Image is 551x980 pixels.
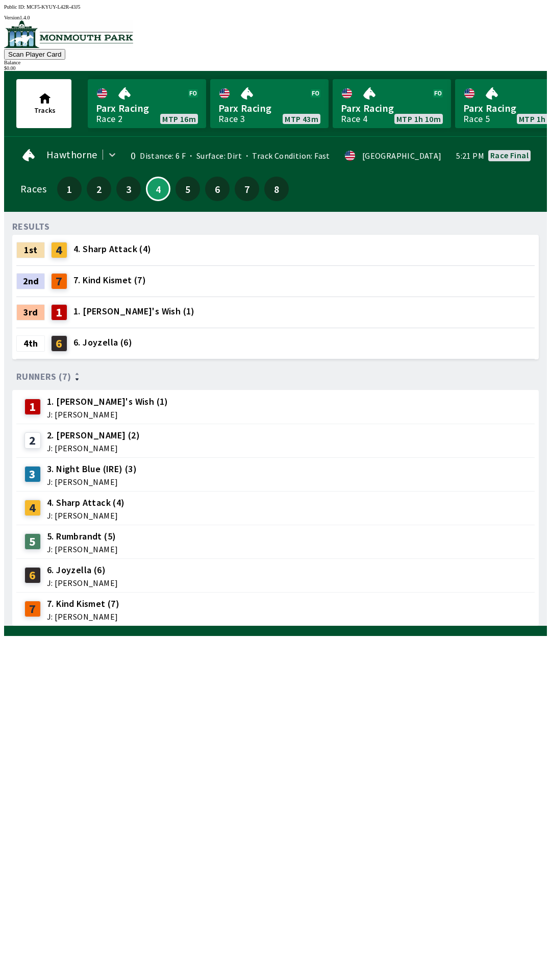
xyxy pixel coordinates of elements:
div: 4 [24,500,41,516]
span: Surface: Dirt [186,151,242,161]
span: Track Condition: Fast [242,151,330,161]
span: MTP 1h 10m [396,115,441,123]
div: 5 [24,533,41,550]
div: Race 5 [463,115,490,123]
span: 3 [119,185,138,192]
span: 7. Kind Kismet (7) [73,274,146,287]
div: Race final [490,151,529,159]
img: venue logo [4,20,133,48]
a: Parx RacingRace 4MTP 1h 10m [333,79,451,128]
div: 1 [24,399,41,415]
span: 2 [89,185,109,192]
span: 7 [237,185,257,192]
span: 3. Night Blue (IRE) (3) [47,462,137,476]
span: Parx Racing [96,102,198,115]
span: Parx Racing [218,102,320,115]
span: 6 [208,185,227,192]
span: Runners (7) [16,373,71,381]
span: 1. [PERSON_NAME]'s Wish (1) [47,395,168,408]
div: Race 3 [218,115,245,123]
span: 7. Kind Kismet (7) [47,597,119,610]
div: 3 [24,466,41,482]
span: J: [PERSON_NAME] [47,511,125,520]
div: Race 4 [341,115,367,123]
span: J: [PERSON_NAME] [47,478,137,486]
span: 4. Sharp Attack (4) [47,496,125,509]
div: 2 [24,432,41,449]
span: 5 [178,185,197,192]
span: 6. Joyzella (6) [47,563,118,577]
button: 1 [57,177,82,201]
button: 4 [146,177,170,201]
span: J: [PERSON_NAME] [47,612,119,621]
span: J: [PERSON_NAME] [47,410,168,419]
div: 4th [16,335,45,352]
button: 6 [205,177,230,201]
span: 5:21 PM [456,152,484,160]
span: 1. [PERSON_NAME]'s Wish (1) [73,305,195,318]
div: 2nd [16,273,45,289]
button: 8 [264,177,289,201]
div: Balance [4,60,547,65]
span: Distance: 6 F [140,151,186,161]
div: Runners (7) [16,372,535,382]
div: Race 2 [96,115,122,123]
div: 6 [51,335,67,352]
button: 3 [116,177,141,201]
span: 8 [267,185,286,192]
span: J: [PERSON_NAME] [47,545,118,553]
span: MTP 16m [162,115,196,123]
span: 4 [149,186,167,191]
div: $ 0.00 [4,65,547,71]
span: 4. Sharp Attack (4) [73,242,152,256]
div: 6 [24,567,41,583]
span: J: [PERSON_NAME] [47,579,118,587]
div: 0 [126,152,136,160]
div: 7 [24,601,41,617]
span: J: [PERSON_NAME] [47,444,140,452]
div: 1 [51,304,67,321]
button: 5 [176,177,200,201]
span: Tracks [34,106,56,115]
div: [GEOGRAPHIC_DATA] [362,152,442,160]
span: Hawthorne [46,151,97,159]
button: Scan Player Card [4,49,65,60]
div: 4 [51,242,67,258]
div: 3rd [16,304,45,321]
span: MCF5-KYUY-L42R-43J5 [27,4,81,10]
a: Parx RacingRace 2MTP 16m [88,79,206,128]
div: Public ID: [4,4,547,10]
a: Parx RacingRace 3MTP 43m [210,79,329,128]
div: Races [20,185,46,193]
button: 7 [235,177,259,201]
span: 6. Joyzella (6) [73,336,132,349]
div: 1st [16,242,45,258]
span: Parx Racing [341,102,443,115]
span: 2. [PERSON_NAME] (2) [47,429,140,442]
div: RESULTS [12,223,50,231]
div: 7 [51,273,67,289]
span: MTP 43m [285,115,318,123]
button: 2 [87,177,111,201]
span: 5. Rumbrandt (5) [47,530,118,543]
div: Version 1.4.0 [4,15,547,20]
span: 1 [60,185,79,192]
button: Tracks [16,79,71,128]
